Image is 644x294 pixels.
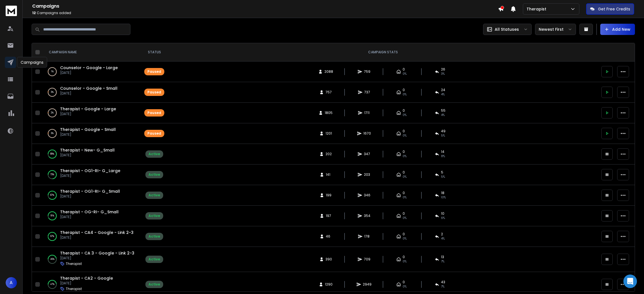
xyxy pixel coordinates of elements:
[364,257,370,262] span: 709
[441,195,446,200] span: 10 %
[441,113,445,117] span: 4 %
[363,282,372,287] span: 2949
[50,256,54,262] p: 46 %
[326,257,332,262] span: 390
[441,232,443,236] span: 2
[364,152,370,156] span: 347
[403,236,407,241] span: 0%
[60,209,119,215] a: Therapist - OG-RI- G_Small
[149,282,160,287] div: Active
[149,172,160,177] div: Active
[495,27,519,32] p: All Statuses
[441,280,445,284] span: 43
[441,88,445,92] span: 24
[326,172,331,177] span: 141
[42,123,141,144] td: 3%Therapist - Google - Small[DATE]
[60,168,120,174] a: Therapist - OG1-RI- G_Large
[60,147,115,153] a: Therapist - New- G_Small
[42,43,141,62] th: CAMPAIGN NAME
[60,71,118,75] p: [DATE]
[66,287,82,291] p: Therapist
[586,3,634,15] button: Get Free Credits
[441,211,444,216] span: 10
[60,132,116,137] p: [DATE]
[326,234,331,239] span: 46
[42,247,141,272] td: 46%Therapist - CA 3 - Google - Link 2-3[DATE]Therapist
[17,57,47,68] div: Campaigns
[441,150,444,154] span: 14
[527,6,549,12] p: Therapist
[403,170,405,175] span: 0
[364,234,370,239] span: 178
[600,24,635,35] button: Add New
[147,90,161,95] div: Paused
[60,85,117,91] a: Counselor - Google - Small
[403,154,407,159] span: 0%
[364,69,370,74] span: 759
[325,282,333,287] span: 1290
[50,234,54,239] p: 97 %
[441,67,445,72] span: 26
[324,69,333,74] span: 2088
[326,131,332,136] span: 1201
[32,10,36,15] span: 12
[42,226,141,247] td: 97%Therapist - CA4 - Google - Link 2-3[DATE]
[42,144,141,164] td: 89%Therapist - New- G_Small[DATE]
[326,214,331,218] span: 197
[60,188,120,194] a: Therapist - OG1-RI- G_Small
[441,72,445,76] span: 3 %
[60,235,134,240] p: [DATE]
[403,108,405,113] span: 0
[149,214,160,218] div: Active
[60,230,134,235] a: Therapist - CA4 - Google - Link 2-3
[42,82,141,103] td: 3%Counselor - Google - Small[DATE]
[149,193,160,198] div: Active
[6,6,17,16] img: logo
[403,255,405,259] span: 0
[441,255,444,259] span: 13
[60,127,116,132] span: Therapist - Google - Small
[51,131,54,136] p: 3 %
[326,152,332,156] span: 202
[50,192,54,198] p: 87 %
[60,281,113,286] p: [DATE]
[403,72,407,76] span: 0%
[149,152,160,156] div: Active
[60,194,120,199] p: [DATE]
[535,24,576,35] button: Newest First
[364,111,370,115] span: 1711
[403,195,407,200] span: 0%
[441,236,445,241] span: 4 %
[326,90,332,95] span: 757
[42,185,141,206] td: 87%Therapist - OG1-RI- G_Small[DATE]
[147,131,161,136] div: Paused
[364,214,370,218] span: 354
[403,113,407,117] span: 0%
[60,275,113,281] a: Therapist - CA2 - Google
[363,131,371,136] span: 1670
[403,133,407,138] span: 0%
[441,259,444,264] span: 7 %
[326,193,331,198] span: 199
[60,153,115,157] p: [DATE]
[403,175,407,179] span: 0%
[441,284,444,289] span: 7 %
[403,232,405,236] span: 0
[403,211,405,216] span: 0
[403,67,405,72] span: 0
[403,191,405,195] span: 0
[60,91,117,96] p: [DATE]
[42,62,141,82] td: 1%Counselor - Google - Large[DATE]
[403,150,405,154] span: 0
[441,92,445,97] span: 4 %
[403,259,407,264] span: 0%
[60,250,134,256] a: Therapist - CA 3 - Google - Link 2-3
[364,193,370,198] span: 346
